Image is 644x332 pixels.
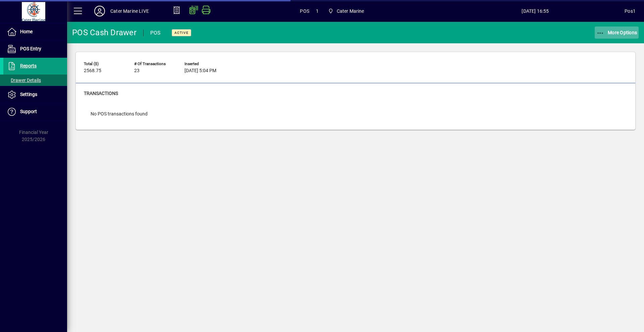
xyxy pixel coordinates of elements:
[3,41,67,57] a: POS Entry
[184,68,216,74] span: [DATE] 5:04 PM
[84,62,124,66] span: Total ($)
[20,92,37,97] span: Settings
[20,46,41,51] span: POS Entry
[446,6,625,16] span: [DATE] 16:55
[72,27,137,38] div: POS Cash Drawer
[337,6,364,16] span: Cater Marine
[20,109,37,114] span: Support
[134,68,140,74] span: 23
[300,6,309,16] span: POS
[7,78,41,83] span: Drawer Details
[325,5,367,17] span: Cater Marine
[134,62,174,66] span: # of Transactions
[595,27,639,39] button: More Options
[3,86,67,103] a: Settings
[20,29,33,34] span: Home
[110,6,149,16] div: Cater Marine LIVE
[3,103,67,120] a: Support
[20,63,37,68] span: Reports
[89,5,110,17] button: Profile
[84,91,118,96] span: Transactions
[84,68,101,74] span: 2568.75
[174,31,189,35] span: Active
[84,104,154,124] div: No POS transactions found
[184,62,225,66] span: Inserted
[316,6,319,16] span: 1
[3,23,67,40] a: Home
[150,28,161,38] div: POS
[3,75,67,86] a: Drawer Details
[625,6,636,16] div: Pos1
[596,30,637,35] span: More Options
